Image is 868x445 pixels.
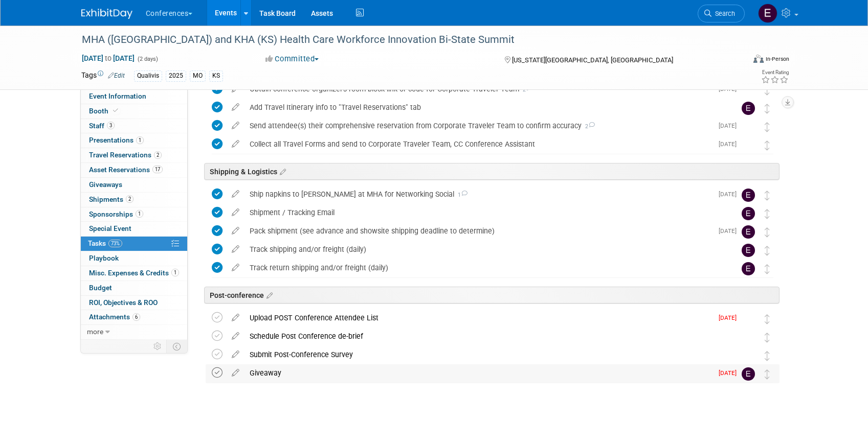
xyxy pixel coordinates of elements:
i: Move task [765,369,770,379]
i: Move task [765,351,770,361]
span: 3 [107,122,115,129]
img: Erin Anderson [742,262,755,275]
div: Schedule Post Conference de-brief [244,327,721,345]
span: to [103,54,113,62]
span: Staff [89,122,115,130]
i: Move task [765,333,770,342]
div: Add Travel Itinerary info to "Travel Reservations" tab [244,99,721,116]
a: edit [227,226,244,236]
span: 73% [108,240,122,247]
a: edit [227,139,244,149]
span: [DATE] [719,227,742,235]
a: edit [227,368,244,378]
i: Booth reservation complete [113,108,118,113]
a: edit [227,263,244,272]
span: 1 [171,269,179,276]
div: Shipping & Logistics [204,163,780,180]
span: [DATE] [719,191,742,198]
a: Budget [81,281,187,295]
div: Send attendee(s) their comprehensive reservation from Corporate Traveler Team to confirm accuracy [244,117,713,134]
a: edit [227,245,244,254]
a: Asset Reservations17 [81,163,187,177]
span: Attachments [89,313,140,321]
div: Ship napkins to [PERSON_NAME] at MHA for Networking Social [244,185,713,203]
img: Erin Anderson [742,102,755,115]
i: Move task [765,140,770,150]
div: KS [209,71,223,81]
span: [DATE] [719,369,742,377]
a: edit [227,190,244,199]
span: 2 [126,195,133,203]
img: Erin Anderson [742,207,755,220]
div: Submit Post-Conference Survey [244,346,721,363]
span: 6 [132,313,140,321]
i: Move task [765,85,770,95]
span: Asset Reservations [89,166,163,174]
i: Move task [765,122,770,132]
a: Staff3 [81,119,187,133]
span: Travel Reservations [89,151,162,159]
span: Special Event [89,224,131,232]
img: Erin Anderson [742,367,755,381]
img: Erin Anderson [742,189,755,202]
div: Pack shipment (see advance and showsite shipping deadline to determine) [244,222,713,240]
div: In-Person [765,55,789,63]
span: Tasks [88,239,122,247]
span: 17 [152,166,163,173]
span: Sponsorships [89,210,143,218]
td: Tags [81,70,125,82]
a: Playbook [81,251,187,266]
a: Tasks73% [81,237,187,251]
span: Search [711,10,735,17]
div: Track return shipping and/or freight (daily) [244,259,721,276]
img: Karina German [742,349,755,362]
i: Move task [765,104,770,113]
i: Move task [765,227,770,237]
span: 1 [136,136,144,144]
div: Collect all Travel Forms and send to Corporate Traveler Team, CC Conference Assistant [244,135,713,153]
span: [DATE] [719,122,742,129]
a: Attachments6 [81,310,187,324]
span: Giveaways [89,180,122,189]
div: MO [190,71,206,81]
span: Misc. Expenses & Credits [89,269,179,277]
a: ROI, Objectives & ROO [81,296,187,310]
span: Playbook [89,254,119,262]
img: Format-Inperson.png [753,55,764,63]
a: Giveaways [81,178,187,192]
img: Erin Anderson [742,225,755,239]
img: ExhibitDay [81,9,132,19]
a: edit [227,208,244,217]
img: Karina German [742,331,755,344]
img: Karina German [742,312,755,325]
a: Edit sections [264,290,273,300]
td: Toggle Event Tabs [166,340,187,353]
i: Move task [765,264,770,274]
a: Presentations1 [81,133,187,148]
a: Shipments2 [81,193,187,207]
a: Event Information [81,89,187,104]
span: [DATE] [719,314,742,321]
a: Travel Reservations2 [81,148,187,162]
a: more [81,325,187,339]
div: Upload POST Conference Attendee List [244,309,713,326]
span: 1 [136,210,143,218]
a: edit [227,103,244,112]
img: Karina German [742,120,755,133]
a: Special Event [81,222,187,236]
div: Event Rating [761,70,789,75]
div: Qualivis [134,71,162,81]
a: edit [227,313,244,322]
span: 2 [582,123,595,130]
span: [DATE] [DATE] [81,54,135,63]
div: 2025 [166,71,186,81]
i: Move task [765,209,770,219]
img: Erin Anderson [758,4,777,23]
div: Giveaway [244,364,713,382]
span: (2 days) [137,56,158,62]
a: edit [227,350,244,359]
div: Shipment / Tracking Email [244,204,721,221]
span: 2 [154,151,162,159]
i: Move task [765,314,770,324]
a: Misc. Expenses & Credits1 [81,266,187,280]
